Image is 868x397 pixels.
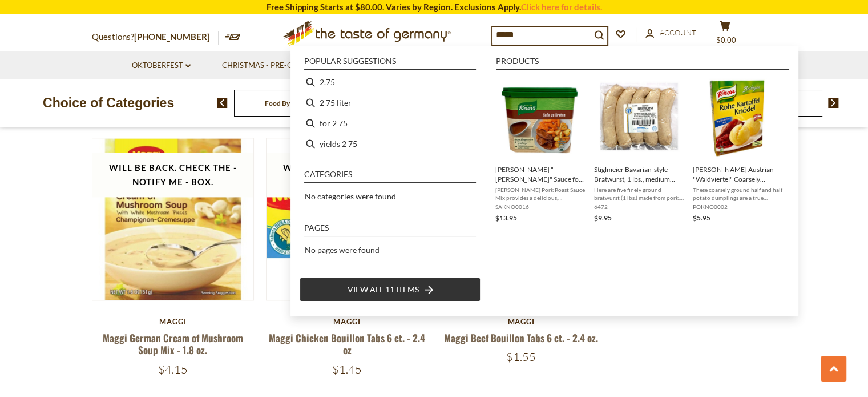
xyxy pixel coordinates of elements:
a: [PHONE_NUMBER] [134,31,210,42]
span: POKNO0002 [693,203,782,211]
span: 6472 [594,203,684,211]
span: View all 11 items [348,283,419,296]
a: Food By Category [265,99,319,107]
div: Maggi [92,317,255,326]
div: Instant Search Results [290,46,798,316]
a: Maggi Chicken Bouillon Tabs 6 ct. - 2.4 oz [269,331,425,357]
span: $4.15 [158,362,188,376]
span: Here are five finely ground bratwurst (1 lbs.) made from pork, veal, and mildly spiced. From the ... [594,186,684,202]
span: No pages were found [305,245,380,255]
span: SAKNO0016 [495,203,585,211]
span: $1.45 [332,362,362,376]
a: [PERSON_NAME] Austrian "Waldviertel" Coarsely Ground Potato Dumplings 5.6 ozThese coarsely ground... [693,77,782,224]
span: $13.95 [495,214,517,222]
li: 2.75 [300,72,481,93]
div: Maggi [266,317,429,326]
li: Stiglmeier Bavarian-style Bratwurst, 1 lbs., medium coarse [590,72,688,228]
a: Stiglmeier Bavarian-style Bratwurst, 1 lbs., medium coarseHere are five finely ground bratwurst (... [594,77,684,224]
img: previous arrow [217,98,228,108]
span: Stiglmeier Bavarian-style Bratwurst, 1 lbs., medium coarse [594,165,684,184]
button: $0.00 [708,21,742,49]
a: Maggi German Cream of Mushroom Soup Mix - 1.8 oz. [103,331,243,357]
span: Account [660,28,696,37]
li: Pages [304,224,476,236]
li: Knorr Austrian "Waldviertel" Coarsely Ground Potato Dumplings 5.6 oz [688,72,787,228]
span: $0.00 [716,35,736,45]
span: $1.55 [506,350,536,364]
span: [PERSON_NAME] Pork Roast Sauce Mix provides a delicious, customized gravy for any fried or roaste... [495,186,585,202]
p: Questions? [92,30,219,45]
li: Knorr "Braten" Sauce for Fried or Roasted Meat Sauce Mix, Food Service Size for 2.75 Liter Sauce [491,72,590,228]
img: next arrow [828,98,839,108]
img: Maggi German Cream of Mushroom Soup Mix - 1.8 oz. [92,138,254,300]
li: Popular suggestions [304,57,476,70]
li: 2 75 liter [300,93,481,113]
img: Maggi Chicken Bouillon Tabs 6 ct. - 2.4 oz [267,138,428,300]
span: [PERSON_NAME] "[PERSON_NAME]" Sauce for Fried or Roasted Meat Sauce Mix, Food Service Size for 2.... [495,165,585,184]
span: $9.95 [594,214,612,222]
li: for 2 75 [300,113,481,134]
span: $5.95 [693,214,710,222]
a: Click here for details. [521,2,602,12]
span: These coarsely ground half and half potato dumplings are a true Austrian specialty, based on the ... [693,186,782,202]
li: Products [496,57,789,70]
a: [PERSON_NAME] "[PERSON_NAME]" Sauce for Fried or Roasted Meat Sauce Mix, Food Service Size for 2.... [495,77,585,224]
a: Christmas - PRE-ORDER [222,59,320,72]
a: Account [645,27,696,39]
a: Maggi Beef Bouillon Tabs 6 ct. - 2.4 oz. [444,331,598,345]
a: Oktoberfest [132,59,191,72]
li: Categories [304,170,476,183]
span: No categories were found [305,191,396,201]
li: View all 11 items [300,278,481,302]
li: yields 2 75 [300,134,481,154]
span: [PERSON_NAME] Austrian "Waldviertel" Coarsely Ground Potato Dumplings 5.6 oz [693,165,782,184]
div: Maggi [440,317,603,326]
